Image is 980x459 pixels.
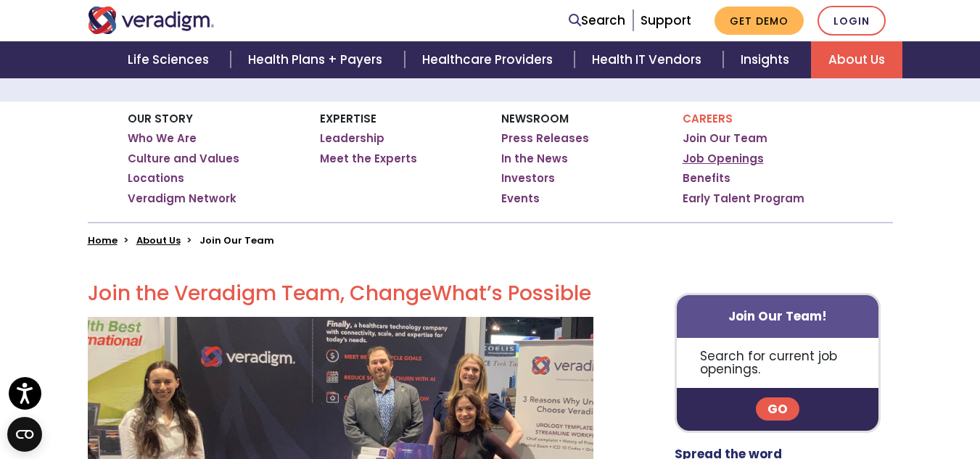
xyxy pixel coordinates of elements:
a: Benefits [683,171,730,186]
p: Search for current job openings. [677,338,879,388]
a: Meet the Experts [320,152,417,166]
a: Life Sciences [110,41,231,78]
a: Health IT Vendors [575,41,723,78]
img: Veradigm logo [88,7,215,34]
a: Who We Are [128,131,197,146]
a: Culture and Values [128,152,239,166]
a: Veradigm Network [128,191,236,206]
h2: Join the Veradigm Team, Change [88,281,593,306]
a: About Us [811,41,902,78]
a: In the News [501,152,568,166]
a: Join Our Team [683,131,767,146]
a: Locations [128,171,184,186]
strong: Join Our Team! [728,307,827,325]
a: About Us [136,233,181,247]
a: Leadership [320,131,384,146]
span: What’s Possible [432,279,591,307]
a: Job Openings [683,152,764,166]
a: Investors [501,171,555,186]
a: Events [501,191,540,206]
a: Healthcare Providers [405,41,575,78]
a: Search [569,11,625,30]
a: Login [818,6,886,36]
a: Support [641,12,691,29]
a: Insights [723,41,811,78]
a: Get Demo [715,7,804,35]
a: Press Releases [501,131,589,146]
a: Early Talent Program [683,191,804,206]
a: Home [88,233,118,247]
a: Health Plans + Payers [231,41,404,78]
a: Go [756,397,799,421]
button: Open CMP widget [7,417,42,452]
